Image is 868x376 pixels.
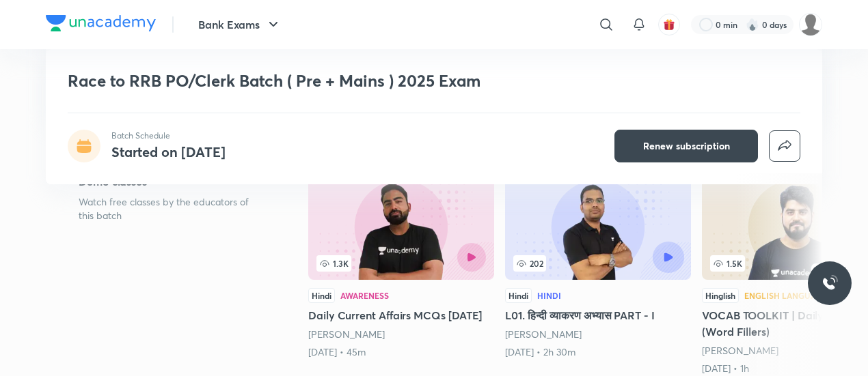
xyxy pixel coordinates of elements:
[308,328,494,341] div: Abhijeet Mishra
[537,291,561,300] div: Hindi
[111,130,226,142] p: Batch Schedule
[316,255,351,272] span: 1.3K
[822,275,838,291] img: ttu
[505,345,691,359] div: 21st Sep • 2h 30m
[663,18,675,31] img: avatar
[746,18,759,31] img: streak
[505,328,691,341] div: Dipesh Kumar
[308,288,335,303] div: Hindi
[505,307,691,323] h5: L01. हिन्दी व्याकरण अभ्यास PART - I
[614,130,758,162] button: Renew subscription
[702,344,778,357] a: [PERSON_NAME]
[308,173,494,359] a: 1.3KHindiAwarenessDaily Current Affairs MCQs [DATE][PERSON_NAME][DATE] • 45m
[46,15,156,31] img: Company Logo
[710,255,745,272] span: 1.5K
[308,345,494,359] div: 8th Aug • 45m
[505,173,691,359] a: L01. हिन्दी व्याकरण अभ्यास PART - I
[658,14,680,35] button: avatar
[340,291,389,300] div: Awareness
[79,195,265,222] p: Watch free classes by the educators of this batch
[111,143,226,161] h4: Started on [DATE]
[68,71,603,91] h1: Race to RRB PO/Clerk Batch ( Pre + Mains ) 2025 Exam
[513,255,546,272] span: 202
[505,173,691,359] a: 202HindiHindiL01. हिन्दी व्याकरण अभ्यास PART - I[PERSON_NAME][DATE] • 2h 30m
[46,15,156,35] a: Company Logo
[308,173,494,359] a: Daily Current Affairs MCQs 8th August
[505,288,532,303] div: Hindi
[643,139,730,153] span: Renew subscription
[505,328,582,341] a: [PERSON_NAME]
[308,328,385,341] a: [PERSON_NAME]
[190,11,290,38] button: Bank Exams
[308,307,494,323] h5: Daily Current Affairs MCQs [DATE]
[799,13,822,36] img: Tina Haldar
[702,288,739,303] div: Hinglish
